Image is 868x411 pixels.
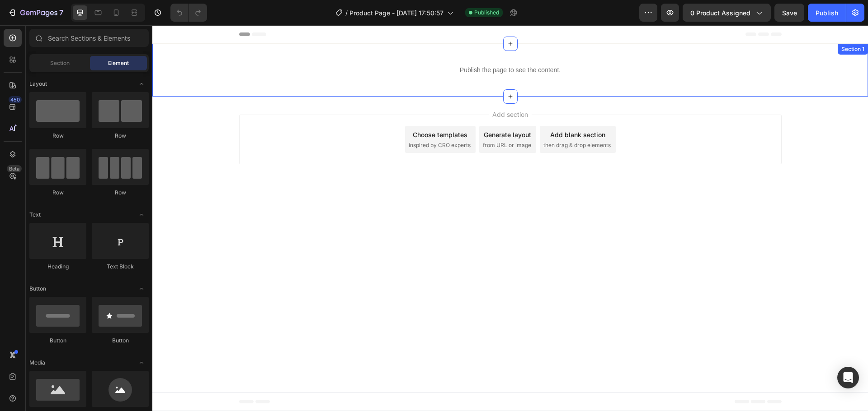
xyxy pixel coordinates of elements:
[134,77,149,91] span: Toggle open
[134,282,149,296] span: Toggle open
[9,96,22,103] div: 450
[29,189,86,197] div: Row
[92,189,149,197] div: Row
[816,8,838,18] div: Publish
[683,4,771,22] button: 0 product assigned
[134,356,149,370] span: Toggle open
[108,59,129,67] span: Element
[391,116,458,124] span: then drag & drop elements
[29,337,86,345] div: Button
[7,165,22,172] div: Beta
[782,9,797,17] span: Save
[330,116,379,124] span: from URL or image
[29,132,86,140] div: Row
[92,263,149,271] div: Text Block
[336,84,379,94] span: Add section
[474,9,499,17] span: Published
[345,8,348,18] span: /
[837,367,859,388] div: Open Intercom Messenger
[4,4,67,22] button: 7
[29,211,41,219] span: Text
[29,285,46,293] span: Button
[256,116,318,124] span: inspired by CRO experts
[29,80,47,88] span: Layout
[260,105,315,114] div: Choose templates
[50,59,70,67] span: Section
[398,105,453,114] div: Add blank section
[134,208,149,222] span: Toggle open
[808,4,846,22] button: Publish
[59,7,63,18] p: 7
[92,337,149,345] div: Button
[690,8,750,18] span: 0 product assigned
[29,359,45,367] span: Media
[774,4,804,22] button: Save
[349,8,443,18] span: Product Page - [DATE] 17:50:57
[331,105,379,114] div: Generate layout
[92,132,149,140] div: Row
[170,4,207,22] div: Undo/Redo
[29,263,86,271] div: Heading
[152,25,868,411] iframe: Design area
[29,29,149,47] input: Search Sections & Elements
